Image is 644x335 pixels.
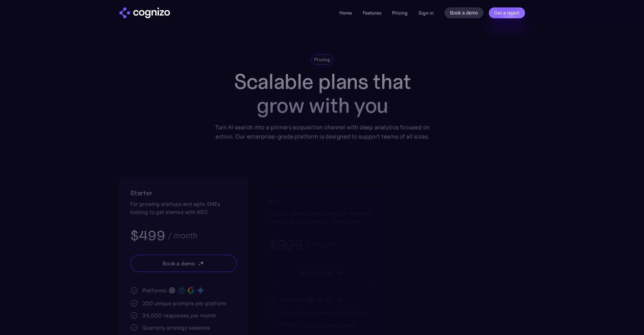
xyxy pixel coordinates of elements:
[314,56,330,63] div: Pricing
[162,259,195,267] div: Book a demo
[198,263,200,266] img: star
[281,321,355,329] div: 60,000 responses per month
[363,10,381,16] a: Features
[130,200,237,216] div: For growing startups and agile SMEs looking to get started with AEO
[142,311,216,319] div: 24,000 responses per month
[392,10,408,16] a: Pricing
[301,269,333,277] div: Book a demo
[269,236,303,254] h3: $999
[336,273,339,275] img: star
[281,309,365,317] div: 500 unique prompts per platform
[119,7,170,18] a: home
[336,270,337,271] img: star
[445,7,483,18] a: Book a demo
[167,232,197,240] div: / month
[130,227,165,244] h3: $499
[269,264,376,282] a: Book a demostarstarstar
[269,197,376,208] h2: Pro
[130,188,237,198] h2: Starter
[142,286,167,294] div: Platforms:
[199,261,204,265] img: star
[339,10,352,16] a: Home
[489,7,525,18] a: Get a report
[305,241,335,249] div: / month
[130,255,237,272] a: Book a demostarstarstar
[142,324,210,332] div: Quarterly strategy sessions
[281,296,306,304] div: Platforms:
[419,9,434,17] a: Sign in
[269,209,376,225] div: For mid-sized brands aiming to maximize reach in AI platforms for rapid growth
[142,299,226,307] div: 200 unique prompts per platform
[338,270,342,274] img: star
[210,70,434,117] h1: Scalable plans that grow with you
[198,261,199,262] img: star
[119,7,170,18] img: cognizo logo
[210,123,434,141] div: Turn AI search into a primary acquisition channel with deep analytics focused on action. Our ente...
